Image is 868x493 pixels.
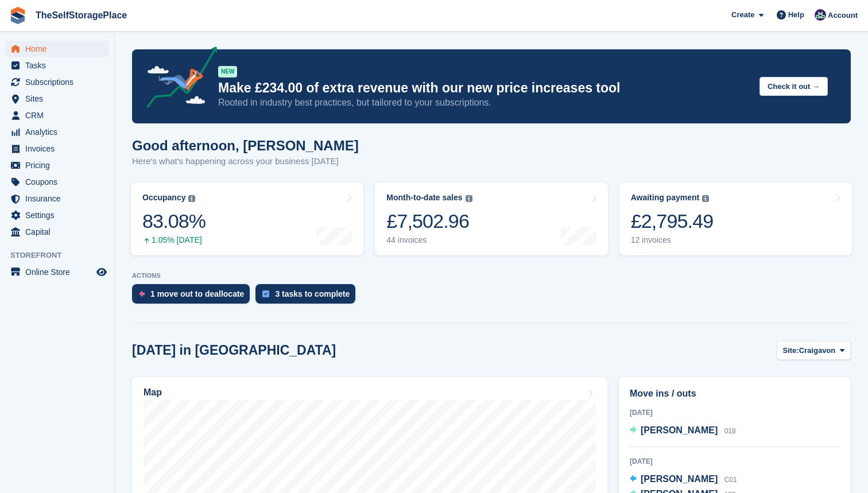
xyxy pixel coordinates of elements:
[255,284,361,309] a: 3 tasks to complete
[630,407,840,418] div: [DATE]
[6,57,108,73] a: menu
[9,7,26,24] img: stora-icon-8386f47178a22dfd0bd8f6a31ec36ba5ce8667c1dd55bd0f319d3a0aa187defe.svg
[139,290,145,297] img: move_outs_to_deallocate_icon-f764333ba52eb49d3ac5e1228854f67142a1ed5810a6f6cc68b1a99e826820c5.svg
[641,425,718,435] span: [PERSON_NAME]
[142,193,185,203] div: Occupancy
[815,9,826,21] img: Sam
[25,224,94,240] span: Capital
[218,66,237,77] div: NEW
[132,284,255,309] a: 1 move out to deallocate
[6,264,108,280] a: menu
[6,141,108,157] a: menu
[631,235,714,245] div: 12 invoices
[188,195,195,202] img: icon-info-grey-7440780725fd019a000dd9b08b2336e03edf1995a4989e88bcd33f0948082b44.svg
[630,472,737,487] a: [PERSON_NAME] C01
[386,235,472,245] div: 44 invoices
[25,91,94,107] span: Sites
[777,341,851,360] button: Site: Craigavon
[262,290,269,297] img: task-75834270c22a3079a89374b754ae025e5fb1db73e45f91037f5363f120a921f8.svg
[641,474,718,484] span: [PERSON_NAME]
[799,345,836,356] span: Craigavon
[25,57,94,73] span: Tasks
[25,191,94,207] span: Insurance
[218,80,750,96] p: Make £234.00 of extra revenue with our new price increases tool
[619,183,852,255] a: Awaiting payment £2,795.49 12 invoices
[630,424,736,438] a: [PERSON_NAME] 018
[6,74,108,90] a: menu
[631,193,700,203] div: Awaiting payment
[386,193,462,203] div: Month-to-date sales
[783,345,799,356] span: Site:
[630,387,840,401] h2: Move ins / outs
[131,183,363,255] a: Occupancy 83.08% 1.05% [DATE]
[142,235,206,245] div: 1.05% [DATE]
[25,107,94,123] span: CRM
[25,264,94,280] span: Online Store
[375,183,607,255] a: Month-to-date sales £7,502.96 44 invoices
[6,124,108,140] a: menu
[6,174,108,190] a: menu
[25,124,94,140] span: Analytics
[702,195,709,202] img: icon-info-grey-7440780725fd019a000dd9b08b2336e03edf1995a4989e88bcd33f0948082b44.svg
[386,209,472,233] div: £7,502.96
[724,427,736,435] span: 018
[759,77,828,96] button: Check it out →
[10,250,114,261] span: Storefront
[828,10,858,21] span: Account
[275,289,350,298] div: 3 tasks to complete
[25,207,94,223] span: Settings
[31,6,131,25] a: TheSelfStoragePlace
[132,272,851,280] p: ACTIONS
[6,107,108,123] a: menu
[466,195,472,202] img: icon-info-grey-7440780725fd019a000dd9b08b2336e03edf1995a4989e88bcd33f0948082b44.svg
[132,155,359,168] p: Here's what's happening across your business [DATE]
[150,289,244,298] div: 1 move out to deallocate
[132,138,359,153] h1: Good afternoon, [PERSON_NAME]
[137,46,218,112] img: price-adjustments-announcement-icon-8257ccfd72463d97f412b2fc003d46551f7dbcb40ab6d574587a9cd5c0d94...
[144,387,162,398] h2: Map
[6,224,108,240] a: menu
[25,74,94,90] span: Subscriptions
[6,191,108,207] a: menu
[142,209,206,233] div: 83.08%
[132,343,336,358] h2: [DATE] in [GEOGRAPHIC_DATA]
[95,265,108,279] a: Preview store
[788,9,804,21] span: Help
[631,209,714,233] div: £2,795.49
[724,476,737,484] span: C01
[25,41,94,57] span: Home
[630,456,840,467] div: [DATE]
[25,141,94,157] span: Invoices
[6,91,108,107] a: menu
[218,96,750,109] p: Rooted in industry best practices, but tailored to your subscriptions.
[25,157,94,173] span: Pricing
[25,174,94,190] span: Coupons
[6,207,108,223] a: menu
[6,157,108,173] a: menu
[731,9,754,21] span: Create
[6,41,108,57] a: menu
